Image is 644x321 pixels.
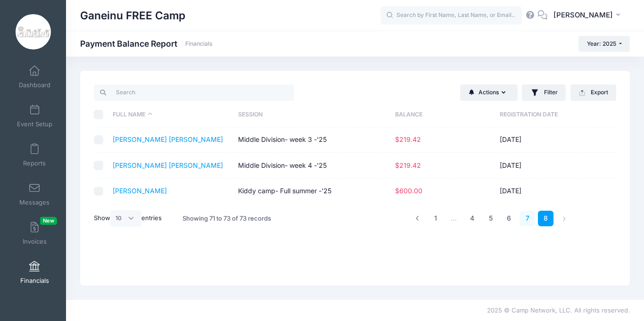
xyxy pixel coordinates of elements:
[464,211,480,226] a: 4
[395,161,421,169] span: $219.42
[80,5,185,26] h1: Ganeinu FREE Camp
[495,102,600,127] th: Registration Date
[495,179,600,204] td: [DATE]
[233,127,390,153] td: Middle Division- week 3 -'25
[587,40,616,47] span: Year: 2025
[113,187,167,195] a: [PERSON_NAME]
[94,84,294,100] input: Search
[12,256,57,289] a: Financials
[578,36,630,52] button: Year: 2025
[12,217,57,250] a: InvoicesNew
[108,102,233,127] th: Full Name: activate to sort column descending
[20,277,49,285] span: Financials
[113,161,223,169] a: [PERSON_NAME] [PERSON_NAME]
[185,41,213,48] a: Financials
[12,139,57,172] a: Reports
[487,306,630,314] span: 2025 © Camp Network, LLC. All rights reserved.
[40,217,57,225] span: New
[522,84,566,101] button: Filter
[553,10,613,20] span: [PERSON_NAME]
[570,84,616,100] button: Export
[94,210,162,226] label: Show entries
[80,39,213,49] h1: Payment Balance Report
[538,211,553,226] a: 8
[233,179,390,204] td: Kiddy camp- Full summer -'25
[233,153,390,178] td: Middle Division- week 4 -'25
[17,120,52,128] span: Event Setup
[19,198,50,206] span: Messages
[520,211,535,226] a: 7
[483,211,498,226] a: 5
[395,187,422,195] span: $600.00
[12,178,57,211] a: Messages
[12,60,57,93] a: Dashboard
[110,210,141,226] select: Showentries
[428,211,443,226] a: 1
[380,6,522,25] input: Search by First Name, Last Name, or Email...
[395,135,421,143] span: $219.42
[182,208,271,230] div: Showing 71 to 73 of 73 records
[495,153,600,178] td: [DATE]
[19,81,50,89] span: Dashboard
[23,238,47,246] span: Invoices
[495,127,600,153] td: [DATE]
[233,102,390,127] th: Session: activate to sort column ascending
[12,99,57,132] a: Event Setup
[113,135,223,143] a: [PERSON_NAME] [PERSON_NAME]
[390,102,495,127] th: Balance: activate to sort column ascending
[16,14,51,49] img: Ganeinu FREE Camp
[460,84,518,100] button: Actions
[23,159,46,167] span: Reports
[501,211,517,226] a: 6
[547,5,630,26] button: [PERSON_NAME]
